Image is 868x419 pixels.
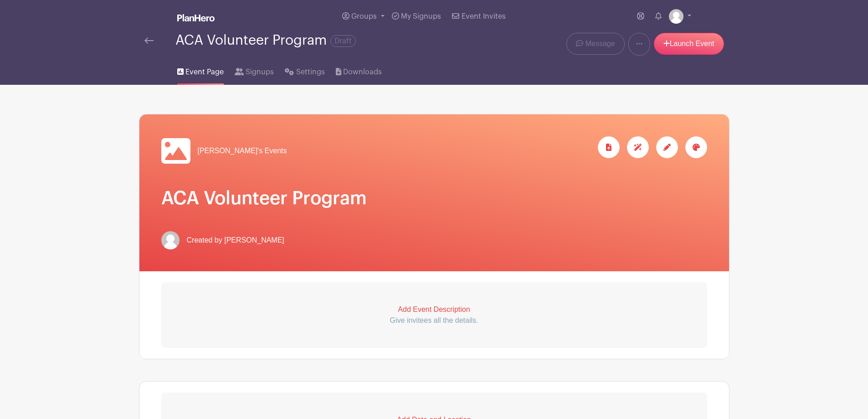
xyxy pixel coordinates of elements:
span: Signups [246,67,274,78]
h1: ACA Volunteer Program [161,187,707,209]
span: My Signups [401,13,441,20]
span: Message [586,38,615,49]
span: Downloads [343,67,382,78]
span: Event Page [185,67,224,78]
a: Launch Event [654,33,724,55]
img: logo_white-6c42ec7e38ccf1d336a20a19083b03d10ae64f83f12c07503d8b9e83406b4c7d.svg [177,14,215,21]
img: back-arrow-29a5d9b10d5bd6ae65dc969a981735edf675c4d7a1fe02e03b50dbd4ba3cdb55.svg [144,37,154,44]
a: Signups [235,56,274,85]
p: Give invitees all the details. [161,315,707,326]
span: Settings [296,67,325,78]
a: Downloads [336,56,382,85]
a: Settings [285,56,324,85]
div: ACA Volunteer Program [175,33,356,48]
p: Add Event Description [161,304,707,315]
img: default-ce2991bfa6775e67f084385cd625a349d9dcbb7a52a09fb2fda1e96e2d18dcdb.png [669,9,683,24]
img: default-ce2991bfa6775e67f084385cd625a349d9dcbb7a52a09fb2fda1e96e2d18dcdb.png [161,231,180,249]
a: Add Event Description Give invitees all the details. [161,282,707,348]
span: Draft [330,35,356,47]
span: Groups [351,13,377,20]
a: Event Page [177,56,224,85]
span: [PERSON_NAME]'s Events [198,145,287,156]
span: Created by [PERSON_NAME] [187,235,284,246]
a: Message [566,33,624,55]
a: [PERSON_NAME]'s Events [161,136,287,166]
span: Event Invites [462,13,506,20]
